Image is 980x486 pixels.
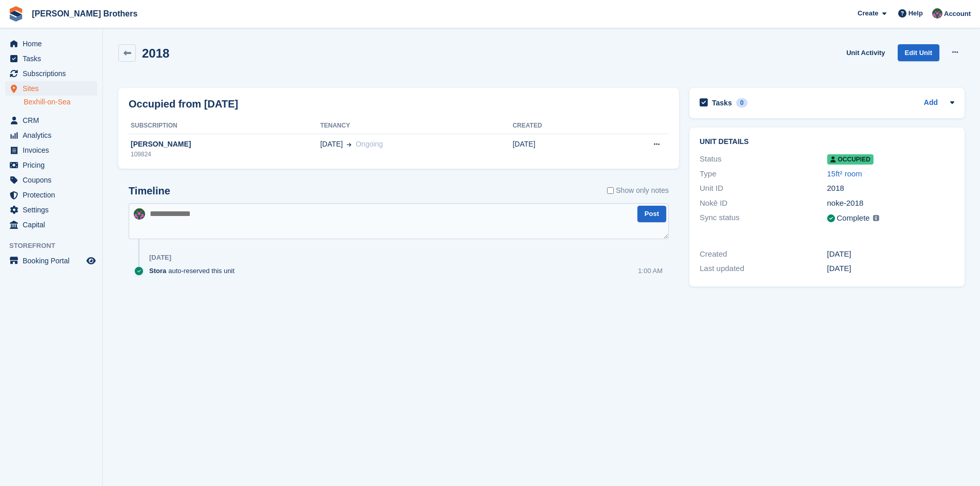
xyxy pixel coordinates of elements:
div: Sync status [700,212,827,225]
span: Analytics [23,128,84,142]
h2: Unit details [700,138,954,146]
th: Subscription [129,118,320,134]
a: Preview store [85,255,97,267]
span: Create [858,8,878,19]
img: icon-info-grey-7440780725fd019a000dd9b08b2336e03edf1995a4989e88bcd33f0948082b44.svg [873,215,879,221]
h2: Occupied from [DATE] [129,96,238,112]
div: 2018 [827,183,954,194]
span: Sites [23,81,84,96]
span: Invoices [23,143,84,157]
div: [DATE] [149,254,171,262]
div: noke-2018 [827,197,954,209]
a: menu [5,188,97,202]
span: Subscriptions [23,66,84,81]
span: [DATE] [320,139,343,150]
div: [PERSON_NAME] [129,139,320,150]
div: Nokē ID [700,197,827,209]
button: Post [637,206,666,223]
a: menu [5,173,97,187]
a: Bexhill-on-Sea [24,97,97,107]
span: Account [944,9,971,19]
a: menu [5,218,97,232]
a: menu [5,203,97,217]
span: Capital [23,218,84,232]
span: Pricing [23,158,84,172]
th: Created [512,118,602,134]
a: Unit Activity [842,44,889,61]
a: menu [5,37,97,51]
a: menu [5,51,97,66]
td: [DATE] [512,134,602,165]
a: 15ft² room [827,169,862,178]
div: Created [700,248,827,260]
a: [PERSON_NAME] Brothers [28,5,141,22]
a: menu [5,81,97,96]
a: menu [5,128,97,142]
th: Tenancy [320,118,512,134]
div: 109824 [129,150,320,159]
span: Stora [149,266,166,276]
div: Complete [837,212,870,224]
a: Edit Unit [898,44,939,61]
a: menu [5,66,97,81]
div: [DATE] [827,248,954,260]
span: Tasks [23,51,84,66]
span: Help [908,8,923,19]
span: Storefront [9,241,102,251]
img: stora-icon-8386f47178a22dfd0bd8f6a31ec36ba5ce8667c1dd55bd0f319d3a0aa187defe.svg [8,6,24,22]
a: menu [5,158,97,172]
a: menu [5,113,97,128]
span: Ongoing [355,140,383,148]
div: auto-reserved this unit [149,266,240,276]
div: Type [700,168,827,180]
h2: 2018 [142,46,169,60]
div: Status [700,153,827,165]
h2: Timeline [129,185,170,197]
div: Unit ID [700,183,827,194]
div: [DATE] [827,263,954,275]
span: Coupons [23,173,84,187]
span: Occupied [827,154,874,165]
h2: Tasks [712,98,732,107]
img: Nick Wright [134,208,145,220]
div: 1:00 AM [638,266,663,276]
div: Last updated [700,263,827,275]
span: Settings [23,203,84,217]
span: Protection [23,188,84,202]
span: Booking Portal [23,254,84,268]
img: Nick Wright [932,8,942,19]
a: menu [5,254,97,268]
a: menu [5,143,97,157]
input: Show only notes [607,185,614,196]
label: Show only notes [607,185,669,196]
span: CRM [23,113,84,128]
a: Add [924,97,938,109]
div: 0 [736,98,748,107]
span: Home [23,37,84,51]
